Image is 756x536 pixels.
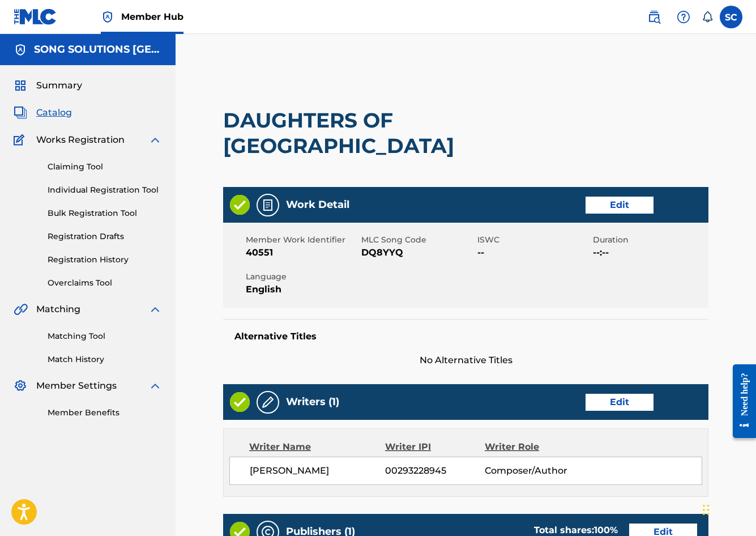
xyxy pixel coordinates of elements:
h5: SONG SOLUTIONS USA [34,43,162,56]
span: -- [477,246,590,260]
span: Member Work Identifier [246,234,358,246]
img: Work Detail [261,198,275,212]
iframe: Resource Center [724,355,756,446]
span: 40551 [246,246,358,260]
span: [PERSON_NAME] [250,464,385,478]
a: Public Search [643,6,665,28]
span: --:-- [593,246,706,260]
span: DQ8YYQ [361,246,474,260]
div: Notifications [702,11,713,23]
span: Catalog [36,106,72,120]
span: 00293228945 [385,464,485,478]
img: expand [148,379,162,393]
img: MLC Logo [14,8,57,25]
div: Writer Name [249,440,385,454]
span: Member Hub [121,10,183,23]
span: 100 % [594,525,618,535]
img: Valid [230,392,250,412]
a: Overclaims Tool [48,277,162,289]
a: Match History [48,354,162,365]
h5: Work Detail [286,198,349,211]
img: Top Rightsholder [101,10,114,24]
span: Works Registration [36,133,125,147]
img: Valid [230,195,250,215]
img: Writers [261,395,275,409]
a: Individual Registration Tool [48,184,162,196]
a: Edit [586,394,654,411]
img: Works Registration [14,133,28,147]
span: Matching [36,303,80,316]
img: search [647,10,661,24]
div: Writer Role [485,440,575,454]
a: Member Benefits [48,407,162,419]
a: Registration Drafts [48,231,162,243]
span: Member Settings [36,379,117,393]
img: Accounts [14,43,27,57]
img: help [677,10,690,24]
a: SummarySummary [14,79,82,92]
iframe: Chat Widget [699,482,756,536]
span: ISWC [477,234,590,246]
span: Composer/Author [485,464,575,478]
img: Summary [14,79,27,92]
div: Help [672,6,695,28]
img: expand [148,303,162,316]
img: Member Settings [14,379,27,393]
span: Duration [593,234,706,246]
img: expand [148,133,162,147]
div: User Menu [720,6,742,28]
a: Registration History [48,254,162,266]
img: Matching [14,303,28,316]
div: Writer IPI [385,440,485,454]
a: Matching Tool [48,330,162,342]
h2: DAUGHTERS OF [GEOGRAPHIC_DATA] [223,108,514,159]
a: Edit [586,197,654,214]
span: No Alternative Titles [223,354,708,367]
div: Drag [703,493,710,527]
span: Language [246,271,358,283]
a: Claiming Tool [48,161,162,173]
a: Bulk Registration Tool [48,207,162,219]
img: Catalog [14,106,27,120]
h5: Writers (1) [286,395,339,409]
span: Summary [36,79,82,92]
a: CatalogCatalog [14,106,72,120]
h5: Alternative Titles [234,331,697,342]
span: MLC Song Code [361,234,474,246]
span: English [246,283,358,296]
